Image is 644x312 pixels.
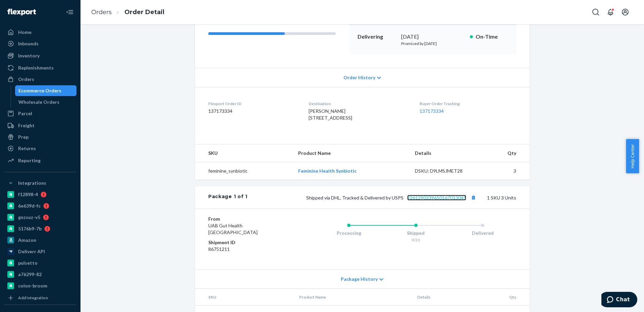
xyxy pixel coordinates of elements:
[18,64,54,71] div: Replenishments
[469,193,478,202] button: Copy tracking number
[4,62,76,73] a: Replenishments
[589,5,602,19] button: Open Search Box
[407,195,466,200] a: 9261290339650167013045
[18,271,42,278] div: a76299-82
[18,248,45,255] div: Deliverr API
[420,101,516,106] dt: Buyer Order Tracking
[382,237,449,243] div: 9/23
[208,239,288,246] dt: Shipment ID
[420,108,444,114] a: 137173334
[124,8,164,16] a: Order Detail
[15,97,77,107] a: Wholesale Orders
[18,110,32,117] div: Parcel
[4,246,76,257] a: Deliverr API
[18,87,61,94] div: Ecommerce Orders
[4,50,76,61] a: Inventory
[4,108,76,119] a: Parcel
[195,162,293,180] td: feminine_synbiotic
[208,246,288,253] dd: 86751211
[18,40,39,47] div: Inbounds
[401,33,465,41] div: [DATE]
[18,282,47,289] div: colon-broom
[619,5,632,19] button: Open account menu
[449,230,516,236] div: Delivered
[91,8,112,16] a: Orders
[18,134,29,140] div: Prep
[208,193,248,202] div: Package 1 of 1
[604,5,617,19] button: Open notifications
[18,29,32,36] div: Home
[293,144,410,162] th: Product Name
[208,108,298,115] dd: 137173334
[298,168,357,174] a: Feminine Health Synbiotic
[4,143,76,154] a: Returns
[18,145,36,152] div: Returns
[4,280,76,291] a: colon-broom
[306,195,478,200] span: Shipped via DHL, Tracked & Delivered by USPS
[4,27,76,38] a: Home
[483,144,530,162] th: Qty
[412,289,486,306] th: Details
[4,120,76,131] a: Freight
[476,33,508,41] p: On-Time
[4,74,76,85] a: Orders
[7,9,36,15] img: Flexport logo
[4,235,76,246] a: Amazon
[18,157,41,164] div: Reporting
[4,212,76,223] a: gnzsuz-v5
[18,180,46,186] div: Integrations
[18,122,35,129] div: Freight
[4,269,76,280] a: a76299-82
[358,33,396,41] p: Delivering
[4,155,76,166] a: Reporting
[195,144,293,162] th: SKU
[382,230,449,236] div: Shipped
[4,38,76,49] a: Inbounds
[18,225,42,232] div: 5176b9-7b
[195,289,294,306] th: SKU
[18,295,48,301] div: Add Integration
[4,132,76,142] a: Prep
[18,52,40,59] div: Inventory
[401,41,465,46] p: Promised by [DATE]
[601,292,637,309] iframe: Opens a widget where you can chat to one of our agents
[4,258,76,268] a: pulsetto
[315,230,382,236] div: Processing
[486,289,530,306] th: Qty
[208,101,298,106] dt: Flexport Order ID
[415,168,478,174] div: DSKU: D9LMSJMET28
[208,223,258,235] span: UAB Gut Health [GEOGRAPHIC_DATA]
[4,200,76,211] a: 6e639d-fc
[483,162,530,180] td: 3
[63,5,76,19] button: Close Navigation
[18,214,40,221] div: gnzsuz-v5
[248,193,516,202] div: 1 SKU 3 Units
[4,223,76,234] a: 5176b9-7b
[18,76,34,83] div: Orders
[341,276,378,282] span: Package History
[626,139,639,173] button: Help Center
[4,189,76,200] a: f12898-4
[18,99,59,105] div: Wholesale Orders
[15,85,77,96] a: Ecommerce Orders
[18,237,36,243] div: Amazon
[410,144,483,162] th: Details
[18,260,38,266] div: pulsetto
[309,101,409,106] dt: Destination
[208,216,288,222] dt: From
[309,108,352,121] span: [PERSON_NAME] [STREET_ADDRESS]
[4,294,76,302] a: Add Integration
[86,2,170,22] ol: breadcrumbs
[18,203,41,209] div: 6e639d-fc
[343,74,375,81] span: Order History
[18,191,38,198] div: f12898-4
[4,178,76,188] button: Integrations
[294,289,412,306] th: Product Name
